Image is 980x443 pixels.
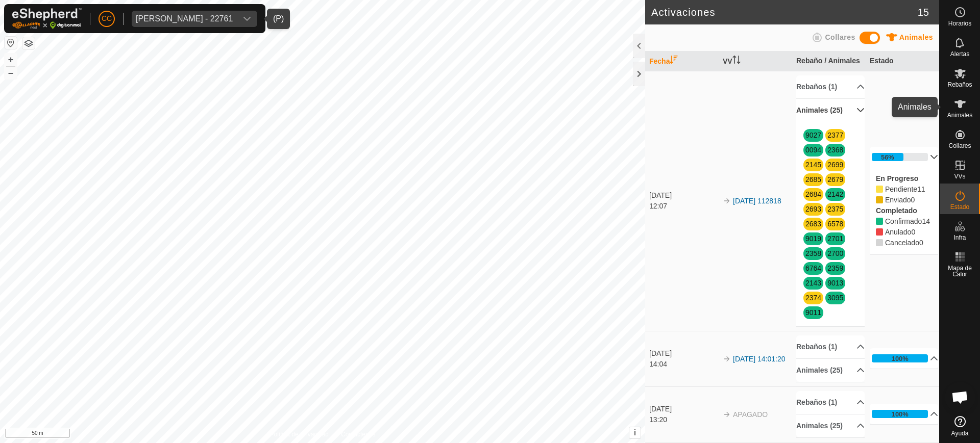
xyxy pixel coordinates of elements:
a: 9019 [805,234,821,243]
th: Rebaño / Animales [792,51,866,71]
a: 9013 [827,279,843,287]
span: Estado [950,204,969,210]
p-accordion-header: 100% [870,404,938,424]
div: 13:20 [649,414,718,425]
label: En Progreso [876,174,918,183]
img: Logo Gallagher [12,8,82,29]
a: 6764 [805,264,821,272]
i: 11 Pending 85317, 85314, 85291, 85297, 85301, 85302, 85294, 85292, 85307, 85318, 85305, [876,186,883,193]
a: 2700 [827,249,843,257]
a: 2679 [827,175,843,184]
span: Pending [917,185,925,193]
a: 6578 [827,220,843,228]
a: Política de Privacidad [270,430,329,439]
img: arrow [723,355,731,363]
div: 14:04 [649,359,718,370]
span: Mapa de Calor [942,265,977,277]
i: 14 Confirmed 85293, 85315, 85300, 85316, 85304, 85296, 85308, 85299, 85289, 85295, 85298, 85290, ... [876,218,883,225]
a: 2693 [805,205,821,213]
p-accordion-content: 56% [870,167,938,254]
div: 100% [872,410,928,418]
a: 2684 [805,190,821,198]
i: 0 Overridden [876,228,883,236]
div: 100% [892,354,909,363]
button: – [5,67,17,79]
p-accordion-content: Animales (25) [796,122,865,326]
a: 2359 [827,264,843,272]
button: + [5,54,17,66]
div: 100% [872,354,928,362]
span: Pendiente [885,185,917,193]
span: Animales [899,33,933,41]
p-accordion-header: Rebaños (1) [796,75,865,98]
span: VVs [954,173,965,179]
p-accordion-header: 100% [870,348,938,369]
span: Sent [911,196,915,204]
a: 2685 [805,175,821,184]
p-accordion-header: Animales (25) [796,99,865,122]
button: Capas del Mapa [22,37,35,49]
span: Confirmed [885,217,922,225]
span: Collares [825,33,855,41]
div: dropdown trigger [237,11,257,27]
th: Estado [866,51,939,71]
span: Infra [953,234,966,241]
button: Restablecer Mapa [5,37,17,49]
a: 3095 [827,294,843,302]
div: 56% [881,152,894,162]
a: 2377 [827,131,843,139]
span: Overridden [911,228,915,236]
span: Anca Sanda Bercian - 22761 [132,11,237,27]
span: Collares [948,143,971,149]
button: i [629,427,641,438]
span: Alertas [950,51,969,57]
i: 0 Sent [876,196,883,203]
a: 2142 [827,190,843,198]
div: [DATE] [649,348,718,359]
p-accordion-header: Rebaños (1) [796,391,865,414]
a: 2143 [805,279,821,287]
a: 9011 [805,308,821,317]
a: [DATE] 112818 [733,197,781,205]
a: 2368 [827,146,843,154]
span: i [634,428,636,437]
span: Confirmed [922,217,930,225]
a: [DATE] 14:01:20 [733,355,785,363]
p-sorticon: Activar para ordenar [732,57,741,65]
a: 2701 [827,234,843,243]
div: [DATE] [649,404,718,414]
span: APAGADO [733,410,768,419]
span: 15 [918,5,929,20]
span: Cancelled [885,239,919,247]
div: 100% [892,409,909,419]
span: Overridden [885,228,911,236]
p-accordion-header: 56% [870,147,938,167]
th: VV [719,51,792,71]
div: Chat abierto [945,382,975,412]
span: Horarios [948,20,971,27]
a: 0094 [805,146,821,154]
img: arrow [723,410,731,419]
span: CC [102,13,112,24]
div: 12:07 [649,201,718,212]
p-accordion-header: Rebaños (1) [796,335,865,358]
a: 2145 [805,161,821,169]
span: Ayuda [951,430,969,436]
a: 2358 [805,249,821,257]
p-sorticon: Activar para ordenar [670,57,678,65]
a: Ayuda [940,412,980,440]
p-accordion-header: Animales (25) [796,359,865,382]
span: Rebaños [947,82,972,88]
a: 2375 [827,205,843,213]
div: [PERSON_NAME] - 22761 [136,15,233,23]
span: Animales [947,112,972,118]
i: 0 Cancelled [876,239,883,246]
th: Fecha [645,51,719,71]
h2: Activaciones [651,6,918,18]
div: [DATE] [649,190,718,201]
div: 56% [872,153,928,161]
a: 2683 [805,220,821,228]
label: Completado [876,206,917,215]
p-accordion-header: Animales (25) [796,414,865,437]
a: 2374 [805,294,821,302]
